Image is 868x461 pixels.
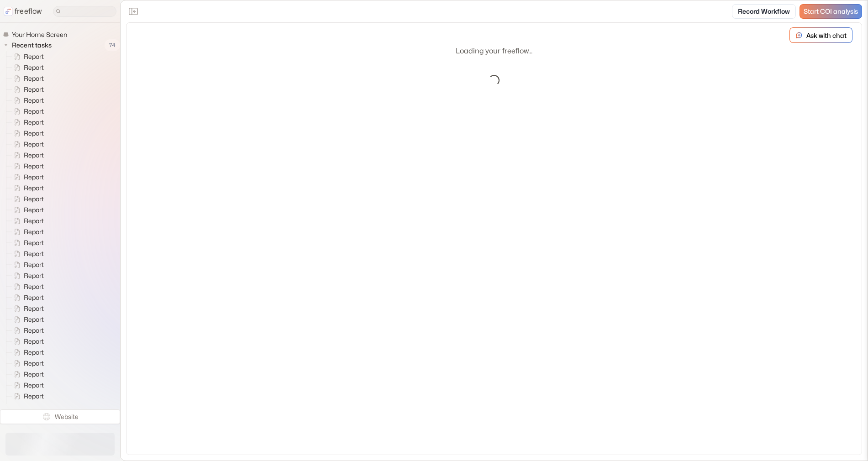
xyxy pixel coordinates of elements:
[22,118,47,127] span: Report
[22,227,47,236] span: Report
[6,226,47,237] a: Report
[22,249,47,258] span: Report
[22,85,47,94] span: Report
[10,30,70,39] span: Your Home Screen
[10,41,54,50] span: Recent tasks
[3,40,55,51] button: Recent tasks
[6,172,47,183] a: Report
[22,140,47,149] span: Report
[22,173,47,182] span: Report
[6,62,47,73] a: Report
[22,315,47,324] span: Report
[22,129,47,138] span: Report
[732,4,796,19] a: Record Workflow
[22,151,47,160] span: Report
[15,6,42,17] p: freeflow
[6,204,47,215] a: Report
[22,348,47,357] span: Report
[4,6,42,17] a: freeflow
[6,281,47,292] a: Report
[22,96,47,105] span: Report
[22,216,47,225] span: Report
[22,282,47,291] span: Report
[800,4,862,19] a: Start COI analysis
[6,402,47,413] a: Report
[6,369,47,380] a: Report
[6,358,47,369] a: Report
[6,183,47,194] a: Report
[22,337,47,346] span: Report
[6,128,47,139] a: Report
[22,205,47,215] span: Report
[6,139,47,150] a: Report
[22,107,47,116] span: Report
[22,74,47,83] span: Report
[22,63,47,72] span: Report
[22,359,47,368] span: Report
[22,162,47,171] span: Report
[22,403,47,412] span: Report
[6,336,47,347] a: Report
[6,215,47,226] a: Report
[22,370,47,379] span: Report
[6,314,47,325] a: Report
[6,303,47,314] a: Report
[22,304,47,313] span: Report
[22,392,47,401] span: Report
[22,183,47,193] span: Report
[6,150,47,161] a: Report
[6,325,47,336] a: Report
[22,238,47,247] span: Report
[806,31,847,40] p: Ask with chat
[6,194,47,204] a: Report
[126,4,141,19] button: Close the sidebar
[6,347,47,358] a: Report
[3,30,71,39] a: Your Home Screen
[6,95,47,106] a: Report
[22,381,47,390] span: Report
[22,194,47,204] span: Report
[6,248,47,259] a: Report
[6,106,47,117] a: Report
[6,380,47,391] a: Report
[804,8,858,16] span: Start COI analysis
[6,237,47,248] a: Report
[22,260,47,269] span: Report
[6,73,47,84] a: Report
[6,270,47,281] a: Report
[105,39,120,51] span: 74
[6,161,47,172] a: Report
[6,51,47,62] a: Report
[6,292,47,303] a: Report
[6,391,47,402] a: Report
[6,117,47,128] a: Report
[6,84,47,95] a: Report
[22,326,47,335] span: Report
[22,52,47,61] span: Report
[6,259,47,270] a: Report
[22,271,47,280] span: Report
[456,46,532,57] p: Loading your freeflow...
[22,293,47,302] span: Report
